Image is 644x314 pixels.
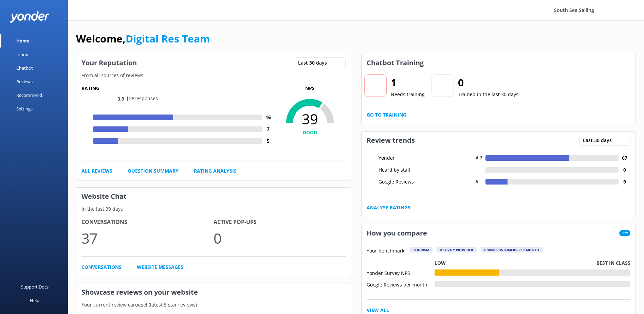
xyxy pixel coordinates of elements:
[76,188,351,205] h3: Website Chat
[377,178,438,186] div: Google Reviews
[128,167,179,175] a: Question Summary
[30,294,39,307] div: Help
[81,263,122,271] a: Conversations
[437,247,477,252] div: Activity Provider
[481,247,542,252] div: > 1000 customers per month
[367,247,406,255] p: Your benchmark:
[16,34,30,48] div: Home
[81,85,274,92] h5: Rating
[214,218,346,227] h4: Active Pop-ups
[367,281,435,287] div: Google Reviews per month
[458,91,518,98] p: Trained in the last 30 days
[367,269,435,276] div: Yonder Survey NPS
[298,59,331,67] span: Last 30 days
[76,283,351,301] h3: Showcase reviews on your website
[262,114,274,121] h4: 16
[554,7,594,13] span: South Sea Sailing
[619,166,630,174] h4: 0
[81,218,214,227] h4: Conversations
[274,85,346,92] p: NPS
[391,74,425,91] h2: 1
[435,259,446,267] p: Low
[76,72,351,79] p: From all sources of reviews
[76,205,351,213] p: In the last 30 days
[126,95,158,102] p: | 28 responses
[10,11,49,22] img: yonder-white-logo.png
[377,154,438,162] div: Yonder
[262,137,274,145] h4: 5
[391,91,425,98] p: Needs training
[367,111,406,119] a: Go to Training
[596,259,630,267] p: Best in class
[619,154,630,162] h4: 67
[619,230,630,236] span: New
[362,132,420,149] h3: Review trends
[16,102,33,116] div: Settings
[126,32,210,46] a: Digital Res Team
[367,204,410,211] a: Analyse Ratings
[76,31,210,47] h1: Welcome,
[619,178,630,186] h4: 9
[410,247,433,252] div: Tourism
[21,280,49,294] div: Support Docs
[16,61,33,75] div: Chatbot
[458,74,518,91] h2: 0
[362,224,432,242] h3: How you compare
[583,137,616,144] span: Last 30 days
[16,48,28,61] div: Inbox
[76,54,142,72] h3: Your Reputation
[76,301,351,309] p: Your current review carousel (latest 5 star reviews)
[377,166,438,174] div: Heard by staff
[476,178,478,185] span: 5
[16,88,42,102] div: Recommend
[81,227,214,249] p: 37
[117,95,124,102] span: 3.9
[274,129,346,136] h4: GOOD
[274,110,346,127] span: 39
[367,307,389,314] a: View All
[194,167,237,175] a: Rating Analysis
[137,263,183,271] a: Website Messages
[476,154,482,161] span: 4.7
[214,227,346,249] p: 0
[81,167,112,175] a: All Reviews
[362,54,429,72] h3: Chatbot Training
[262,125,274,133] h4: 7
[16,75,33,88] div: Reviews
